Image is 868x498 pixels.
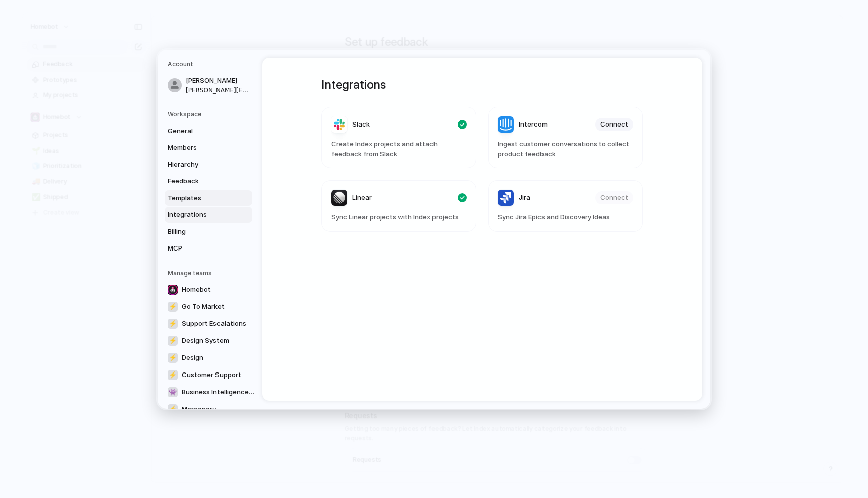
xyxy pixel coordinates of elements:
[498,139,633,159] span: Ingest customer conversations to collect product feedback
[168,387,178,397] div: 👾
[165,140,252,156] a: Members
[321,76,643,94] h1: Integrations
[168,60,252,69] h5: Account
[600,119,628,130] span: Connect
[165,332,257,348] a: ⚡Design System
[165,223,252,239] a: Billing
[182,370,241,380] span: Customer Support
[519,193,530,203] span: Jira
[168,159,232,169] span: Hierarchy
[168,243,232,254] span: MCP
[168,352,178,362] div: ⚡
[168,268,252,277] h5: Manage teams
[165,173,252,189] a: Feedback
[168,176,232,186] span: Feedback
[165,349,257,365] a: ⚡Design
[168,369,178,380] div: ⚡
[182,387,254,397] span: Business Intelligence (Space Invaders)
[182,285,211,295] span: Homebot
[168,126,232,136] span: General
[165,240,252,257] a: MCP
[519,119,548,130] span: Intercom
[331,139,467,159] span: Create Index projects and attach feedback from Slack
[168,193,232,203] span: Templates
[352,119,370,130] span: Slack
[182,302,225,312] span: Go To Market
[165,366,257,383] a: ⚡Customer Support
[165,315,257,331] a: ⚡Support Escalations
[182,353,203,363] span: Design
[182,336,229,346] span: Design System
[168,109,252,118] h5: Workspace
[186,76,250,86] span: [PERSON_NAME]
[168,318,178,328] div: ⚡
[182,404,216,414] span: Mercenary
[498,212,633,222] span: Sync Jira Epics and Discovery Ideas
[165,401,257,417] a: ⚡Mercenary
[168,226,232,236] span: Billing
[168,301,178,311] div: ⚡
[168,210,232,220] span: Integrations
[168,143,232,153] span: Members
[165,298,257,314] a: ⚡Go To Market
[165,384,257,400] a: 👾Business Intelligence (Space Invaders)
[182,319,246,329] span: Support Escalations
[165,190,252,206] a: Templates
[352,193,372,203] span: Linear
[165,156,252,172] a: Hierarchy
[168,335,178,345] div: ⚡
[186,85,250,94] span: [PERSON_NAME][EMAIL_ADDRESS]
[331,212,467,222] span: Sync Linear projects with Index projects
[165,122,252,139] a: General
[168,404,178,414] div: ⚡
[165,281,257,297] a: Homebot
[595,118,633,131] button: Connect
[165,207,252,223] a: Integrations
[165,73,252,98] a: [PERSON_NAME][PERSON_NAME][EMAIL_ADDRESS]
